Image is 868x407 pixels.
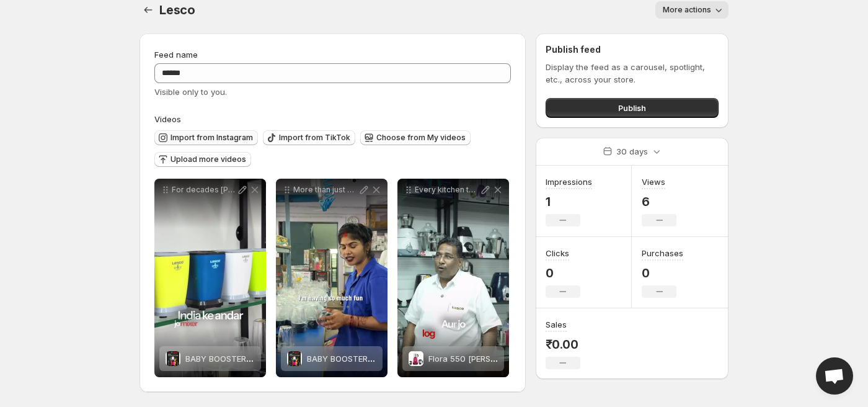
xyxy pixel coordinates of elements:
p: For decades [PERSON_NAME] has been more than just a brand Its been a story of persistence precisi... [172,185,236,195]
h3: Sales [546,318,567,331]
button: Publish [546,98,719,118]
span: Import from Instagram [170,133,253,143]
span: Import from TikTok [279,133,350,143]
span: Upload more videos [170,154,246,164]
button: Settings [139,1,157,19]
h3: Purchases [642,247,683,259]
h3: Clicks [546,247,569,259]
button: Import from Instagram [154,130,258,145]
p: Every kitchen tells a different story From the spices of the South to the flavors of the [GEOGRAP... [415,185,479,195]
span: Flora 550 [PERSON_NAME] Mixer Grinder 3 Jars [428,354,613,364]
span: Feed name [154,50,198,60]
span: Visible only to you. [154,87,227,97]
p: 1 [546,194,592,209]
div: Every kitchen tells a different story From the spices of the South to the flavors of the [GEOGRAP... [397,179,509,377]
span: Lesco [159,2,195,17]
span: Publish [618,102,646,114]
a: Open chat [816,357,853,395]
p: 30 days [616,145,648,158]
button: Import from TikTok [263,130,355,145]
p: 6 [642,194,676,209]
span: BABY BOOSTER 500 [PERSON_NAME] WITH 2 PC BULLET JARS COPPER MOTOR [307,354,616,364]
img: Flora 550 Watts Mixer Grinder 3 Jars [409,351,423,366]
h2: Publish feed [546,43,719,56]
span: Videos [154,114,181,124]
p: 0 [546,266,580,280]
p: ₹0.00 [546,337,580,352]
button: More actions [655,1,728,19]
span: Choose from My videos [376,133,466,143]
p: More than just mixers its the people behind them who make the magic [293,185,358,195]
span: More actions [663,5,711,15]
div: For decades [PERSON_NAME] has been more than just a brand Its been a story of persistence precisi... [154,179,266,377]
p: Display the feed as a carousel, spotlight, etc., across your store. [546,61,719,86]
button: Upload more videos [154,152,251,167]
h3: Impressions [546,176,592,188]
button: Choose from My videos [360,130,471,145]
span: BABY BOOSTER 500 [PERSON_NAME] WITH 2 PC BULLET JARS COPPER MOTOR [185,354,495,364]
h3: Views [642,176,665,188]
p: 0 [642,266,683,280]
div: More than just mixers its the people behind them who make the magicBABY BOOSTER 500 WATTS WITH 2 ... [276,179,387,377]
